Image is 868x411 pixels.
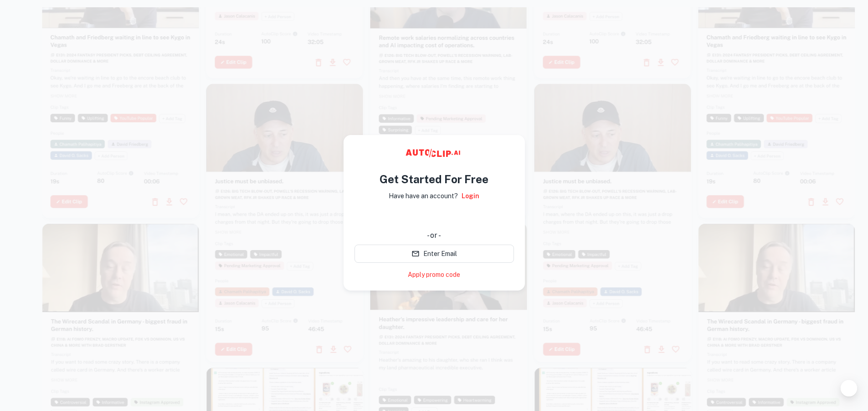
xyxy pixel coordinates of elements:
iframe: “使用 Google 账号登录”按钮 [350,207,519,227]
div: - or - [354,230,514,241]
a: Login [462,191,479,201]
button: Enter Email [354,245,514,263]
p: Have have an account? [389,191,458,201]
a: Apply promo code [408,270,460,280]
h4: Get Started For Free [380,171,488,187]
